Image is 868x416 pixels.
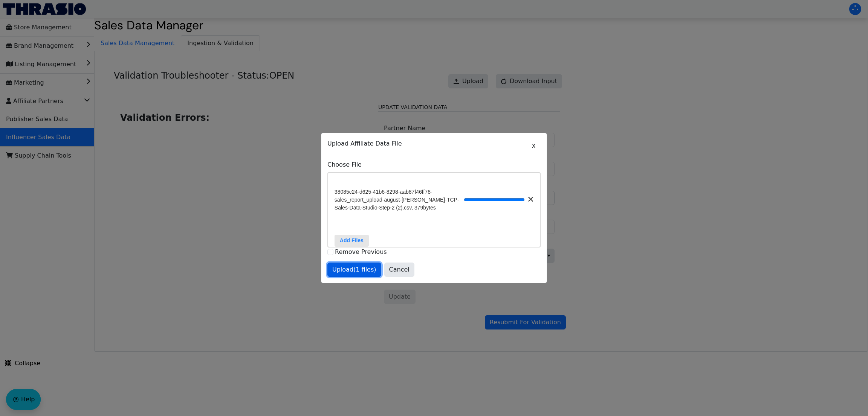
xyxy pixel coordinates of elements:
[332,265,376,274] span: Upload (1 files)
[327,139,541,148] p: Upload Affiliate Data File
[327,160,541,169] label: Choose File
[335,188,464,212] span: 38085c24-d625-41b6-8298-aab87f46ff78-sales_report_upload-august-[PERSON_NAME]-TCP-Sales-Data-Stud...
[327,263,381,277] button: Upload(1 files)
[335,235,369,247] label: Add Files
[384,263,414,277] button: Cancel
[389,265,410,274] span: Cancel
[527,139,541,153] button: X
[532,142,536,151] span: X
[335,248,387,255] label: Remove Previous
